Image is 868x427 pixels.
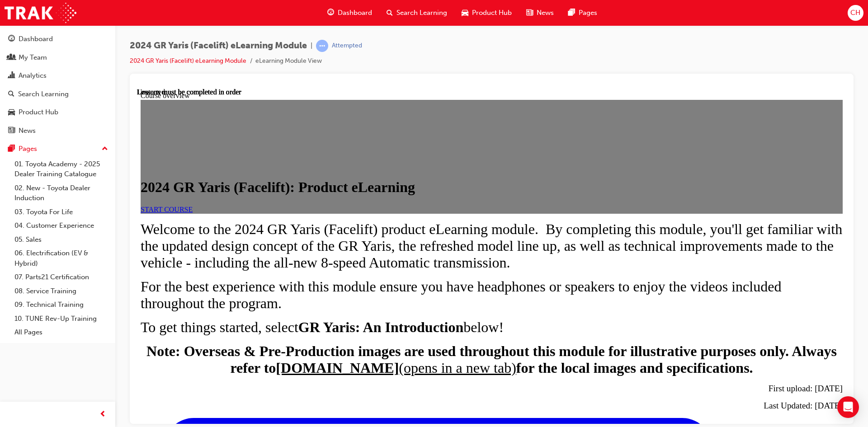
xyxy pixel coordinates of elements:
[850,8,860,18] span: CH
[632,296,706,305] span: First upload: [DATE]
[387,7,393,19] span: search-icon
[262,272,379,288] span: (opens in a new tab)
[139,272,262,288] strong: [DOMAIN_NAME]
[11,270,112,284] a: 07. Parts21 Certification
[11,298,112,312] a: 09. Technical Training
[4,190,644,223] span: For the best experience with this module ensure you have headphones or speakers to enjoy the vide...
[161,231,326,247] strong: GR Yaris: An Introduction
[8,127,15,135] span: news-icon
[139,272,379,288] a: [DOMAIN_NAME](opens in a new tab)
[4,49,112,66] a: My Team
[19,70,47,81] div: Analytics
[18,89,69,99] div: Search Learning
[19,34,53,44] div: Dashboard
[8,108,15,117] span: car-icon
[11,157,112,181] a: 01. Toyota Academy - 2025 Dealer Training Catalogue
[627,313,706,322] span: Last Updated: [DATE]
[561,4,604,22] a: pages-iconPages
[338,8,372,18] span: Dashboard
[519,4,561,22] a: news-iconNews
[454,4,519,22] a: car-iconProduct Hub
[379,4,454,22] a: search-iconSearch Learning
[568,7,575,19] span: pages-icon
[4,86,112,103] a: Search Learning
[99,409,106,420] span: prev-icon
[11,312,112,326] a: 10. TUNE Rev-Up Training
[11,181,112,205] a: 02. New - Toyota Dealer Induction
[848,5,863,21] button: CH
[4,133,705,183] span: Welcome to the 2024 GR Yaris (Facelift) product eLearning module. By completing this module, you'...
[311,41,312,51] span: |
[19,52,47,63] div: My Team
[579,8,597,18] span: Pages
[19,144,37,154] div: Pages
[8,54,15,62] span: people-icon
[11,233,112,247] a: 05. Sales
[379,272,616,288] strong: for the local images and specifications.
[332,42,362,50] div: Attempted
[4,31,112,47] a: Dashboard
[4,117,56,125] a: START COURSE
[8,35,15,43] span: guage-icon
[11,284,112,298] a: 08. Service Training
[8,90,14,99] span: search-icon
[130,57,246,65] a: 2024 GR Yaris (Facelift) eLearning Module
[316,40,328,52] span: learningRecordVerb_ATTEMPT-icon
[462,7,468,19] span: car-icon
[8,72,15,80] span: chart-icon
[472,8,512,18] span: Product Hub
[837,396,859,418] div: Open Intercom Messenger
[4,141,112,157] button: Pages
[11,325,112,339] a: All Pages
[396,8,447,18] span: Search Learning
[320,4,379,22] a: guage-iconDashboard
[11,246,112,270] a: 06. Electrification (EV & Hybrid)
[4,122,112,139] a: News
[4,67,112,84] a: Analytics
[11,205,112,219] a: 03. Toyota For Life
[102,143,108,155] span: up-icon
[4,231,367,247] span: To get things started, select below!
[9,255,700,288] strong: Note: Overseas & Pre-Production images are used throughout this module for illustrative purposes ...
[11,219,112,233] a: 04. Customer Experience
[4,29,112,141] button: DashboardMy TeamAnalyticsSearch LearningProduct HubNews
[5,3,76,23] img: Trak
[130,41,307,51] span: 2024 GR Yaris (Facelift) eLearning Module
[19,126,36,136] div: News
[8,145,15,153] span: pages-icon
[327,7,334,19] span: guage-icon
[4,104,112,121] a: Product Hub
[526,7,533,19] span: news-icon
[255,56,322,66] li: eLearning Module View
[537,8,554,18] span: News
[19,107,58,117] div: Product Hub
[4,91,706,108] h1: 2024 GR Yaris (Facelift): Product eLearning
